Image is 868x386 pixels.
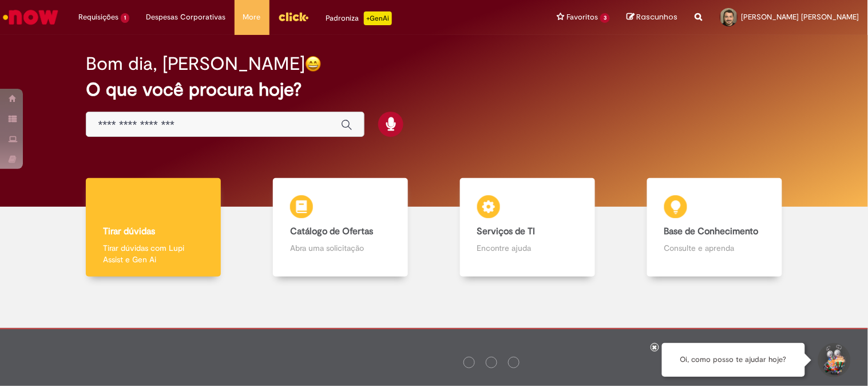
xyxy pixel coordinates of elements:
p: Abra uma solicitação [290,242,391,254]
span: 3 [600,13,610,23]
b: Catálogo de Ofertas [290,226,373,237]
img: logo_footer_youtube.png [530,355,545,370]
div: Padroniza [326,11,392,25]
span: 1 [121,13,129,23]
p: +GenAi [364,11,392,25]
span: [PERSON_NAME] [PERSON_NAME] [742,12,859,22]
img: click_logo_yellow_360x200.png [278,8,309,25]
img: logo_footer_workplace.png [556,357,566,368]
p: Consulte e aprenda [664,242,765,254]
a: Catálogo de Ofertas Abra uma solicitação [247,178,434,277]
b: Serviços de TI [477,226,536,237]
span: Requisições [78,11,118,23]
img: logo_footer_twitter.png [489,361,494,367]
span: More [243,11,261,23]
img: logo_footer_naosei.png [577,357,588,368]
img: ServiceNow [1,6,60,29]
p: Encontre ajuda [477,242,578,254]
span: Rascunhos [637,11,678,22]
h2: Bom dia, [PERSON_NAME] [86,54,305,74]
b: Tirar dúvidas [103,226,155,237]
img: logo_footer_facebook.png [466,361,472,367]
span: Despesas Corporativas [146,11,226,23]
img: happy-face.png [305,56,322,72]
span: Favoritos [566,11,598,23]
a: Tirar dúvidas Tirar dúvidas com Lupi Assist e Gen Ai [60,178,247,277]
a: Serviços de TI Encontre ajuda [434,178,621,277]
h2: O que você procura hoje? [86,80,782,100]
div: Oi, como posso te ajudar hoje? [662,343,805,377]
img: logo_footer_linkedin.png [511,360,517,367]
button: Iniciar Conversa de Suporte [817,343,851,377]
p: Tirar dúvidas com Lupi Assist e Gen Ai [103,242,204,265]
a: Base de Conhecimento Consulte e aprenda [621,178,808,277]
img: logo_footer_ambev_rotulo_gray.png [248,341,314,364]
b: Base de Conhecimento [664,226,759,237]
a: Rascunhos [627,12,678,23]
